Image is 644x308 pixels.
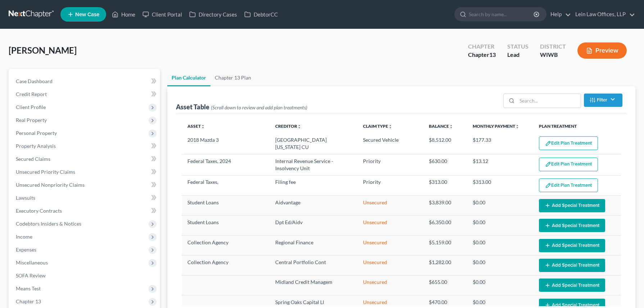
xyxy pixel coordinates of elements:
td: Regional Finance [269,235,357,255]
td: Unsecured [357,255,423,275]
span: Personal Property [16,130,57,136]
img: edit-pencil-c1479a1de80d8dea1e2430c2f745a3c6a07e9d7aa2eeffe225670001d78357a8.svg [545,161,551,167]
button: Preview [577,42,627,59]
div: Lead [507,51,529,59]
input: Search... [517,94,581,108]
td: Unsecured [357,235,423,255]
button: Add Special Treatment [539,219,605,232]
a: Assetunfold_more [187,123,205,129]
span: 13 [489,51,496,58]
a: Lein Law Offices, LLP [572,8,635,21]
th: Plan Treatment [533,119,621,133]
td: $0.00 [467,235,533,255]
td: Student Loans [182,196,269,216]
span: Unsecured Priority Claims [16,169,75,175]
span: Means Test [16,285,41,291]
td: Student Loans [182,216,269,235]
button: Edit Plan Treatment [539,158,598,171]
span: [PERSON_NAME] [9,45,77,55]
td: Secured Vehicle [357,133,423,154]
a: Chapter 13 Plan [210,69,255,86]
a: Monthly Paymentunfold_more [473,123,520,129]
td: Dpt Ed/Aidv [269,216,357,235]
td: $655.00 [423,275,467,295]
button: Add Special Treatment [539,199,605,212]
a: Executory Contracts [10,204,160,217]
a: Secured Claims [10,153,160,166]
td: $630.00 [423,154,467,175]
a: Client Portal [139,8,186,21]
td: $0.00 [467,216,533,235]
a: Unsecured Nonpriority Claims [10,178,160,191]
a: Help [547,8,571,21]
td: $313.00 [423,175,467,195]
div: District [540,42,566,51]
td: Collection Agency [182,255,269,275]
span: Codebtors Insiders & Notices [16,221,81,227]
td: Aidvantage [269,196,357,216]
div: Status [507,42,529,51]
span: (Scroll down to review and add plan treatments) [211,104,307,110]
td: $0.00 [467,255,533,275]
button: Add Special Treatment [539,239,605,252]
div: Chapter [468,42,496,51]
span: Miscellaneous [16,259,48,266]
td: Filing fee [269,175,357,195]
a: Home [108,8,139,21]
span: Credit Report [16,91,47,97]
td: $13.12 [467,154,533,175]
button: Filter [584,94,622,107]
td: Priority [357,154,423,175]
td: Midland Credit Managem [269,275,357,295]
div: WIWB [540,51,566,59]
td: $0.00 [467,275,533,295]
i: unfold_more [297,124,301,129]
td: Unsecured [357,275,423,295]
iframe: Intercom live chat [620,284,637,301]
td: $8,512.00 [423,133,467,154]
a: SOFA Review [10,269,160,282]
a: Unsecured Priority Claims [10,166,160,178]
td: Federal Taxes, 2024 [182,154,269,175]
td: Central Portfolio Cont [269,255,357,275]
a: DebtorCC [241,8,281,21]
button: Add Special Treatment [539,259,605,272]
td: $0.00 [467,196,533,216]
a: Balanceunfold_more [429,123,453,129]
td: $6,350.00 [423,216,467,235]
td: [GEOGRAPHIC_DATA][US_STATE] CU [269,133,357,154]
span: Executory Contracts [16,208,62,214]
td: Unsecured [357,196,423,216]
i: unfold_more [449,124,453,129]
span: Chapter 13 [16,298,41,304]
a: Credit Report [10,88,160,101]
span: Income [16,234,32,240]
a: Plan Calculator [167,69,210,86]
i: unfold_more [515,124,520,129]
td: $1,282.00 [423,255,467,275]
td: $3,839.00 [423,196,467,216]
span: Lawsuits [16,195,35,201]
td: Unsecured [357,216,423,235]
a: Case Dashboard [10,75,160,88]
a: Lawsuits [10,191,160,204]
a: Directory Cases [186,8,241,21]
img: edit-pencil-c1479a1de80d8dea1e2430c2f745a3c6a07e9d7aa2eeffe225670001d78357a8.svg [545,140,551,146]
i: unfold_more [201,124,205,129]
td: Collection Agency [182,235,269,255]
button: Edit Plan Treatment [539,136,598,150]
button: Add Special Treatment [539,278,605,292]
span: Secured Claims [16,156,50,162]
span: SOFA Review [16,272,46,278]
span: Client Profile [16,104,46,110]
div: Chapter [468,51,496,59]
td: $313.00 [467,175,533,195]
span: Unsecured Nonpriority Claims [16,182,85,188]
input: Search by name... [469,8,535,21]
button: Edit Plan Treatment [539,178,598,192]
span: Case Dashboard [16,78,53,84]
td: Priority [357,175,423,195]
a: Creditorunfold_more [275,123,301,129]
span: Property Analysis [16,143,56,149]
div: Asset Table [176,103,307,111]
